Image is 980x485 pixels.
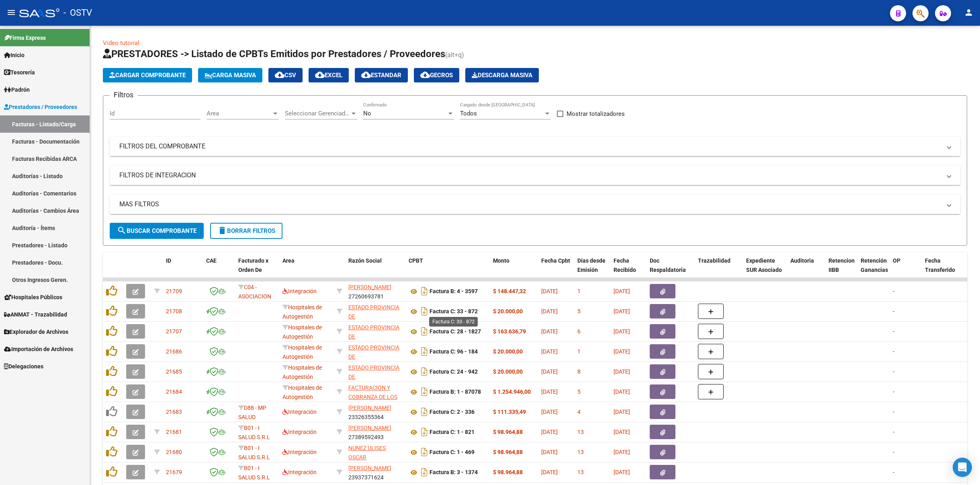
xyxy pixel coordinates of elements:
mat-icon: cloud_download [275,70,284,80]
span: Fecha Transferido [925,257,955,273]
span: PRESTADORES -> Listado de CPBTs Emitidos por Prestadores / Proveedores [103,48,445,60]
span: [DATE] [614,409,630,415]
span: - OSTV [63,4,92,22]
span: Doc Respaldatoria [650,257,686,273]
div: 23326355364 [348,403,402,420]
strong: Factura B: 4 - 3597 [430,288,478,295]
div: 27260693781 [348,283,402,300]
datatable-header-cell: Area [279,252,333,288]
span: [DATE] [541,429,558,435]
span: FACTURACION Y COBRANZA DE LOS EFECTORES PUBLICOS S.E. [348,384,397,418]
span: Hospitales de Autogestión [282,344,322,360]
span: [DATE] [541,348,558,355]
strong: Factura C: 2 - 336 [430,409,475,415]
datatable-header-cell: Monto [490,252,538,288]
div: 30673377544 [348,343,402,360]
span: Mostrar totalizadores [567,109,625,119]
span: Hospitales Públicos [4,293,62,302]
button: Cargar Comprobante [103,68,192,82]
span: Auditoria [790,257,814,264]
mat-icon: cloud_download [315,70,325,80]
span: B01 - I SALUD S.R.L [238,465,270,481]
span: ESTADO PROVINCIA DE [GEOGRAPHIC_DATA][PERSON_NAME] [348,344,403,378]
mat-icon: menu [6,8,16,17]
mat-expansion-panel-header: MAS FILTROS [110,195,960,214]
datatable-header-cell: Fecha Recibido [610,252,647,288]
button: Descarga Masiva [465,68,539,82]
span: - [893,368,894,375]
span: ID [166,257,171,264]
datatable-header-cell: CPBT [405,252,490,288]
span: 4 [577,409,581,415]
span: 21686 [166,348,182,355]
span: Area [207,110,272,117]
div: 30673377544 [348,323,402,340]
strong: Factura C: 1 - 469 [430,449,475,456]
span: ESTADO PROVINCIA DE [GEOGRAPHIC_DATA][PERSON_NAME] [348,324,403,358]
span: No [363,110,371,117]
span: Hospitales de Autogestión [282,304,322,320]
i: Descargar documento [419,446,430,458]
span: Integración [282,409,317,415]
span: Integración [282,449,317,455]
app-download-masive: Descarga masiva de comprobantes (adjuntos) [465,68,539,82]
mat-panel-title: MAS FILTROS [119,200,941,209]
span: Firma Express [4,33,46,42]
span: Prestadores / Proveedores [4,103,77,111]
span: 5 [577,388,581,395]
span: - [893,348,894,355]
span: 5 [577,308,581,314]
span: ESTADO PROVINCIA DE [GEOGRAPHIC_DATA][PERSON_NAME] [348,304,403,338]
span: 1 [577,348,581,355]
span: 21684 [166,388,182,395]
span: EXCEL [315,72,342,79]
span: Facturado x Orden De [238,257,268,273]
mat-expansion-panel-header: FILTROS DE INTEGRACION [110,166,960,185]
mat-icon: search [117,226,127,235]
span: Seleccionar Gerenciador [285,110,350,117]
span: - [893,469,894,475]
datatable-header-cell: OP [890,252,922,288]
div: 30673377544 [348,363,402,380]
div: 23937371624 [348,464,402,481]
div: 27389592493 [348,423,402,440]
span: 21685 [166,368,182,375]
strong: $ 111.335,49 [493,409,526,415]
span: [DATE] [541,368,558,375]
span: [DATE] [614,368,630,375]
h3: Filtros [110,89,137,101]
strong: $ 163.636,79 [493,328,526,335]
strong: $ 1.254.946,00 [493,388,531,395]
span: Retención Ganancias [861,257,888,273]
datatable-header-cell: Doc Respaldatoria [647,252,695,288]
span: [DATE] [541,288,558,294]
strong: $ 20.000,00 [493,368,523,375]
mat-icon: cloud_download [420,70,430,80]
span: [DATE] [614,348,630,355]
span: - [893,308,894,314]
strong: $ 98.964,88 [493,449,523,455]
i: Descargar documento [419,365,430,378]
span: 13 [577,469,584,475]
span: 13 [577,449,584,455]
a: Video tutorial [103,39,139,47]
span: - [893,449,894,455]
span: Integración [282,469,317,475]
mat-icon: cloud_download [361,70,371,80]
datatable-header-cell: Fecha Transferido [922,252,966,288]
button: CSV [268,68,303,82]
span: [DATE] [614,449,630,455]
button: EXCEL [309,68,349,82]
datatable-header-cell: Auditoria [787,252,825,288]
div: Open Intercom Messenger [953,458,972,477]
strong: $ 148.447,32 [493,288,526,294]
span: [DATE] [614,469,630,475]
span: Estandar [361,72,401,79]
span: ESTADO PROVINCIA DE [GEOGRAPHIC_DATA][PERSON_NAME] [348,364,403,398]
datatable-header-cell: ID [163,252,203,288]
span: [DATE] [614,328,630,335]
i: Descargar documento [419,345,430,358]
strong: $ 20.000,00 [493,348,523,355]
span: 21681 [166,429,182,435]
mat-panel-title: FILTROS DE INTEGRACION [119,171,941,180]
